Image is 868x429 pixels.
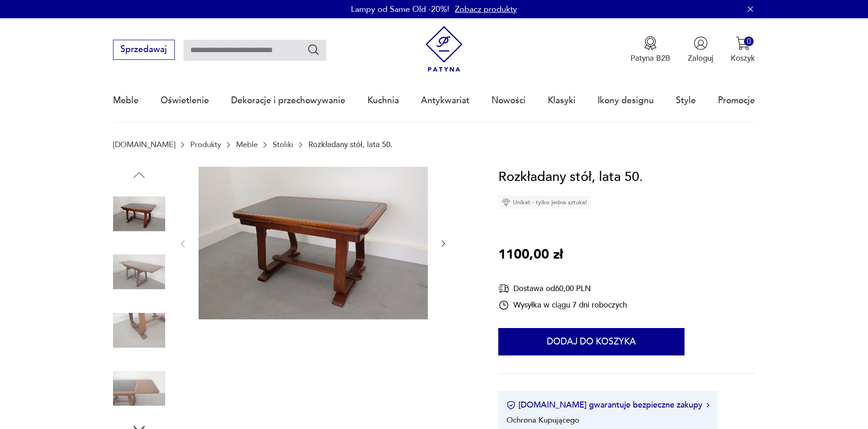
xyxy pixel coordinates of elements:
[498,328,685,355] button: Dodaj do koszyka
[744,37,754,46] div: 0
[502,198,510,207] img: Ikona diamentu
[631,36,670,64] a: Ikona medaluPatyna B2B
[161,79,209,122] a: Oświetlenie
[731,53,755,64] p: Koszyk
[498,167,643,188] h1: Rozkładany stół, lata 50.
[113,188,165,240] img: Zdjęcie produktu Rozkładany stół, lata 50.
[598,79,654,122] a: Ikony designu
[631,53,670,64] p: Patyna B2B
[421,79,469,122] a: Antykwariat
[688,36,713,64] button: Zaloguj
[113,40,175,60] button: Sprzedawaj
[421,26,467,72] img: Patyna - sklep z meblami i dekoracjami vintage
[676,79,696,122] a: Style
[688,53,713,64] p: Zaloguj
[507,399,709,411] button: [DOMAIN_NAME] gwarantuje bezpieczne zakupy
[498,283,627,294] div: Dostawa od 60,00 PLN
[367,79,399,122] a: Kuchnia
[491,79,526,122] a: Nowości
[498,244,563,265] p: 1100,00 zł
[113,246,165,298] img: Zdjęcie produktu Rozkładany stół, lata 50.
[113,304,165,356] img: Zdjęcie produktu Rozkładany stół, lata 50.
[718,79,755,122] a: Promocje
[631,36,670,64] button: Patyna B2B
[199,167,428,319] img: Zdjęcie produktu Rozkładany stół, lata 50.
[736,36,750,50] img: Ikona koszyka
[113,47,175,54] a: Sprzedawaj
[307,43,320,56] button: Szukaj
[113,362,165,414] img: Zdjęcie produktu Rozkładany stół, lata 50.
[351,4,449,15] p: Lampy od Same Old -20%!
[498,196,591,209] div: Unikat - tylko jedna sztuka!
[507,401,516,410] img: Ikona certyfikatu
[643,36,658,50] img: Ikona medalu
[236,140,258,149] a: Meble
[706,403,709,408] img: Ikona strzałki w prawo
[455,4,517,15] a: Zobacz produkty
[113,140,175,149] a: [DOMAIN_NAME]
[308,140,393,149] p: Rozkładany stół, lata 50.
[548,79,576,122] a: Klasyki
[498,300,627,311] div: Wysyłka w ciągu 7 dni roboczych
[507,415,579,425] li: Ochrona Kupującego
[113,79,139,122] a: Meble
[231,79,345,122] a: Dekoracje i przechowywanie
[190,140,221,149] a: Produkty
[498,283,509,294] img: Ikona dostawy
[731,36,755,64] button: 0Koszyk
[273,140,293,149] a: Stoliki
[694,36,708,50] img: Ikonka użytkownika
